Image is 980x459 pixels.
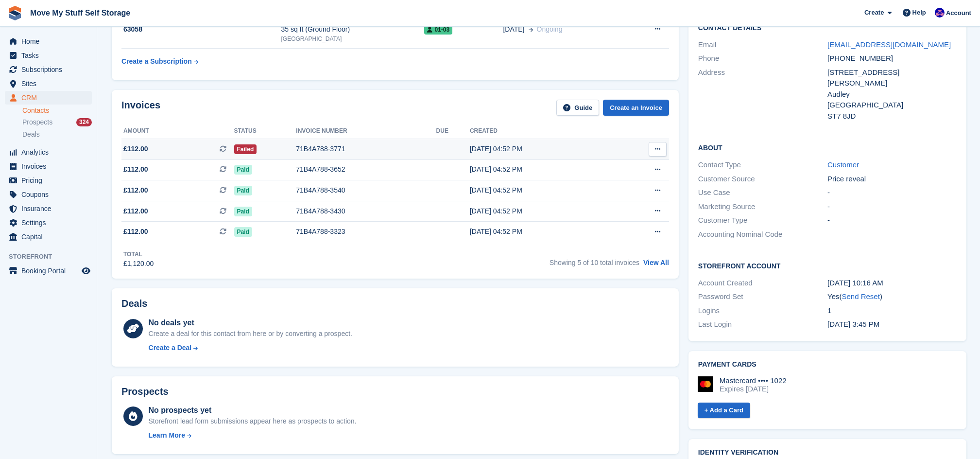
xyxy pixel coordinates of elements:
[22,106,92,115] a: Contacts
[698,376,713,392] img: Mastercard Logo
[503,24,524,35] span: [DATE]
[149,343,192,353] div: Create a Deal
[5,230,92,244] a: menu
[698,403,750,419] a: + Add a Card
[149,343,352,353] a: Create a Deal
[827,305,957,317] div: 1
[470,206,613,216] div: [DATE] 04:52 PM
[698,142,957,152] h2: About
[149,430,185,441] div: Learn More
[470,144,613,154] div: [DATE] 04:52 PM
[123,164,148,175] span: £112.00
[698,187,827,198] div: Use Case
[827,40,951,49] a: [EMAIL_ADDRESS][DOMAIN_NAME]
[234,124,296,139] th: Status
[21,77,80,90] span: Sites
[234,207,252,216] span: Paid
[296,144,436,154] div: 71B4A788-3771
[121,53,198,71] a: Create a Subscription
[22,117,92,127] a: Prospects 324
[698,159,827,171] div: Contact Type
[946,8,971,18] span: Account
[912,8,926,18] span: Help
[5,174,92,187] a: menu
[698,319,827,330] div: Last Login
[827,100,957,111] div: [GEOGRAPHIC_DATA]
[470,164,613,175] div: [DATE] 04:52 PM
[296,164,436,175] div: 71B4A788-3652
[698,261,957,270] h2: Storefront Account
[698,449,957,457] h2: Identity verification
[281,35,424,43] div: [GEOGRAPHIC_DATA]
[296,124,436,139] th: Invoice number
[556,100,599,116] a: Guide
[5,49,92,62] a: menu
[5,145,92,159] a: menu
[21,145,80,159] span: Analytics
[827,160,859,169] a: Customer
[720,385,787,393] div: Expires [DATE]
[234,186,252,195] span: Paid
[121,386,169,397] h2: Prospects
[149,405,357,416] div: No prospects yet
[21,159,80,173] span: Invoices
[21,63,80,76] span: Subscriptions
[123,185,148,195] span: £112.00
[26,5,134,21] a: Move My Stuff Self Storage
[698,291,827,302] div: Password Set
[827,215,957,226] div: -
[123,250,154,259] div: Total
[698,201,827,212] div: Marketing Source
[149,317,352,329] div: No deals yet
[827,291,957,302] div: Yes
[698,53,827,64] div: Phone
[80,265,92,277] a: Preview store
[5,77,92,90] a: menu
[550,259,639,266] span: Showing 5 of 10 total invoices
[720,376,787,385] div: Mastercard •••• 1022
[827,67,957,89] div: [STREET_ADDRESS][PERSON_NAME]
[698,24,957,32] h2: Contact Details
[5,264,92,278] a: menu
[296,185,436,195] div: 71B4A788-3540
[827,53,957,64] div: [PHONE_NUMBER]
[76,118,92,126] div: 324
[149,430,357,441] a: Learn More
[149,329,352,339] div: Create a deal for this contact from here or by converting a prospect.
[121,100,160,116] h2: Invoices
[470,185,613,195] div: [DATE] 04:52 PM
[470,227,613,237] div: [DATE] 04:52 PM
[5,63,92,76] a: menu
[827,111,957,122] div: ST7 8JD
[9,252,97,262] span: Storefront
[22,129,92,140] a: Deals
[123,144,148,154] span: £112.00
[698,174,827,185] div: Customer Source
[424,25,452,35] span: 01-03
[296,227,436,237] div: 71B4A788-3323
[21,188,80,201] span: Coupons
[22,118,52,127] span: Prospects
[864,8,884,18] span: Create
[22,130,40,139] span: Deals
[827,174,957,185] div: Price reveal
[123,206,148,216] span: £112.00
[21,35,80,48] span: Home
[827,278,957,289] div: [DATE] 10:16 AM
[21,202,80,215] span: Insurance
[234,227,252,237] span: Paid
[8,6,22,20] img: stora-icon-8386f47178a22dfd0bd8f6a31ec36ba5ce8667c1dd55bd0f319d3a0aa187defe.svg
[698,361,957,369] h2: Payment cards
[281,24,424,35] div: 35 sq ft (Ground Floor)
[121,24,281,35] div: 63058
[149,416,357,426] div: Storefront lead form submissions appear here as prospects to action.
[5,202,92,215] a: menu
[5,216,92,229] a: menu
[827,89,957,100] div: Audley
[698,278,827,289] div: Account Created
[5,35,92,48] a: menu
[21,216,80,229] span: Settings
[5,188,92,201] a: menu
[827,201,957,212] div: -
[121,56,192,67] div: Create a Subscription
